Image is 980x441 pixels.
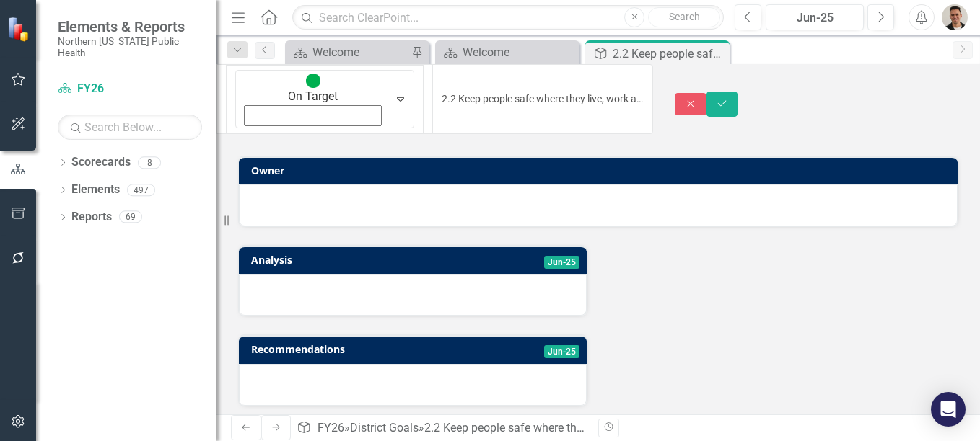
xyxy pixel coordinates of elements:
[251,254,429,265] h3: Analysis
[648,7,720,27] button: Search
[424,421,687,435] div: 2.2 Keep people safe where they live, work and play.
[58,18,202,35] span: Elements & Reports
[138,156,161,169] div: 8
[297,420,587,437] div: » »
[318,421,344,435] a: FY26
[350,421,419,435] a: District Goals
[58,35,202,59] small: Northern [US_STATE] Public Health
[289,43,408,61] a: Welcome
[251,344,490,355] h3: Recommendations
[766,4,864,30] button: Jun-25
[306,73,320,88] img: On Target
[312,43,408,61] div: Welcome
[931,392,966,427] div: Open Intercom Messenger
[292,5,724,30] input: Search ClearPoint...
[942,4,968,30] img: Mike Escobar
[544,256,579,269] span: Jun-25
[439,43,576,61] a: Welcome
[58,115,202,140] input: Search Below...
[71,182,120,198] a: Elements
[432,64,652,134] input: This field is required
[58,81,202,97] a: FY26
[463,43,576,61] div: Welcome
[71,154,131,171] a: Scorecards
[669,11,700,22] span: Search
[544,345,579,358] span: Jun-25
[245,89,380,105] div: On Target
[613,45,726,63] div: 2.2 Keep people safe where they live, work and play.
[127,184,155,196] div: 497
[7,17,32,42] img: ClearPoint Strategy
[71,209,112,226] a: Reports
[251,165,950,176] h3: Owner
[771,9,859,27] div: Jun-25
[119,211,142,223] div: 69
